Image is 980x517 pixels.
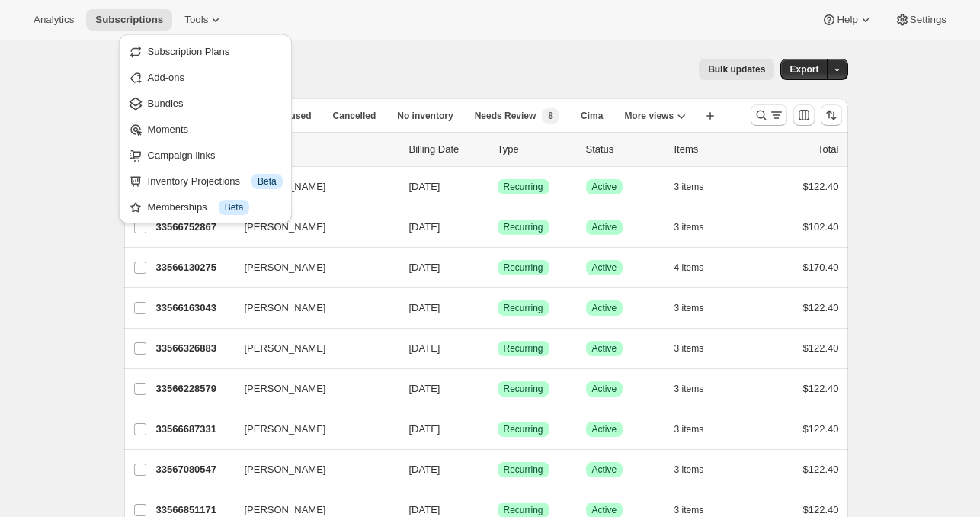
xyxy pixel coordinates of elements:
[86,9,172,31] button: Subscriptions
[803,342,839,354] span: $122.40
[397,110,453,122] span: No inventory
[624,110,674,122] span: More views
[592,464,617,476] span: Active
[615,105,695,127] button: More views
[409,383,440,394] span: [DATE]
[674,383,704,395] span: 3 items
[409,221,440,233] span: [DATE]
[258,175,277,188] span: Beta
[184,14,208,26] span: Tools
[156,176,839,197] div: 33566720099[PERSON_NAME][DATE]SuccessRecurringSuccessActive3 items$122.40
[592,342,617,355] span: Active
[803,181,839,192] span: $122.40
[780,59,828,80] button: Export
[592,383,617,395] span: Active
[821,104,842,126] button: Sort the results
[245,462,326,477] span: [PERSON_NAME]
[235,215,388,239] button: [PERSON_NAME]
[245,381,326,397] span: [PERSON_NAME]
[504,302,543,314] span: Recurring
[333,110,376,122] span: Cancelled
[504,221,543,233] span: Recurring
[245,341,326,356] span: [PERSON_NAME]
[156,459,839,480] div: 33567080547[PERSON_NAME][DATE]SuccessRecurringSuccessActive3 items$122.40
[156,341,232,356] p: 33566326883
[674,257,721,278] button: 4 items
[592,302,617,314] span: Active
[156,422,232,437] p: 33566687331
[148,149,216,161] span: Campaign links
[409,142,485,157] p: Billing Date
[674,262,704,274] span: 4 items
[156,462,232,477] p: 33567080547
[148,124,188,135] span: Moments
[245,142,397,157] p: Customer
[581,110,603,122] span: Cima
[95,14,163,26] span: Subscriptions
[504,383,543,395] span: Recurring
[245,422,326,437] span: [PERSON_NAME]
[123,143,287,167] button: Campaign links
[504,464,543,476] span: Recurring
[504,181,543,193] span: Recurring
[886,9,956,31] button: Settings
[148,200,283,215] div: Memberships
[123,194,287,219] button: Memberships
[910,14,946,26] span: Settings
[803,262,839,273] span: $170.40
[245,260,326,275] span: [PERSON_NAME]
[803,504,839,515] span: $122.40
[409,342,440,354] span: [DATE]
[592,181,617,193] span: Active
[674,221,704,233] span: 3 items
[586,142,662,157] p: Status
[674,297,721,319] button: 3 items
[148,98,184,109] span: Bundles
[156,300,232,316] p: 33566163043
[674,176,721,197] button: 3 items
[592,504,617,516] span: Active
[818,142,838,157] p: Total
[148,72,184,83] span: Add-ons
[409,464,440,475] span: [DATE]
[235,175,388,199] button: [PERSON_NAME]
[698,105,722,127] button: Create new view
[123,169,287,193] button: Inventory Projections
[699,59,774,80] button: Bulk updates
[409,181,440,192] span: [DATE]
[803,423,839,435] span: $122.40
[708,63,765,75] span: Bulk updates
[34,14,74,26] span: Analytics
[156,381,232,397] p: 33566228579
[235,255,388,280] button: [PERSON_NAME]
[156,257,839,278] div: 33566130275[PERSON_NAME][DATE]SuccessRecurringSuccessActive4 items$170.40
[235,296,388,320] button: [PERSON_NAME]
[24,9,83,31] button: Analytics
[123,117,287,141] button: Moments
[475,110,536,122] span: Needs Review
[592,423,617,435] span: Active
[674,464,704,476] span: 3 items
[504,423,543,435] span: Recurring
[504,342,543,355] span: Recurring
[674,217,721,238] button: 3 items
[674,342,704,355] span: 3 items
[498,142,574,157] div: Type
[235,336,388,361] button: [PERSON_NAME]
[504,262,543,274] span: Recurring
[156,297,839,319] div: 33566163043[PERSON_NAME][DATE]SuccessRecurringSuccessActive3 items$122.40
[803,383,839,394] span: $122.40
[674,419,721,440] button: 3 items
[123,39,287,63] button: Subscription Plans
[548,110,553,122] span: 8
[123,91,287,115] button: Bundles
[751,104,787,126] button: Search and filter results
[245,300,326,316] span: [PERSON_NAME]
[148,46,230,57] span: Subscription Plans
[175,9,232,31] button: Tools
[156,378,839,400] div: 33566228579[PERSON_NAME][DATE]SuccessRecurringSuccessActive3 items$122.40
[674,459,721,480] button: 3 items
[504,504,543,516] span: Recurring
[235,377,388,401] button: [PERSON_NAME]
[409,302,440,313] span: [DATE]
